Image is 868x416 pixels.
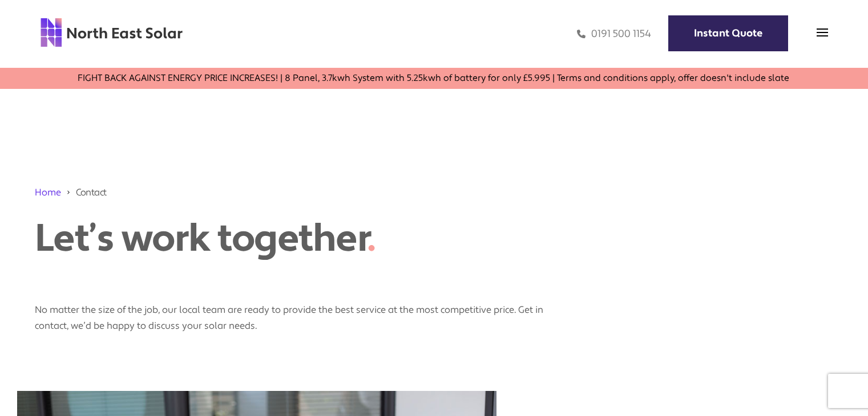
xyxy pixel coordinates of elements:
p: No matter the size of the job, our local team are ready to provide the best service at the most c... [35,291,548,334]
span: . [367,214,376,263]
a: 0191 500 1154 [577,27,651,40]
img: 211688_forward_arrow_icon.svg [66,186,71,199]
a: Home [35,186,61,198]
img: phone icon [577,27,586,40]
a: Instant Quote [668,15,788,51]
img: menu icon [817,27,828,38]
h1: Let’s work together [35,216,463,262]
img: north east solar logo [40,17,183,48]
span: Contact [76,186,107,199]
